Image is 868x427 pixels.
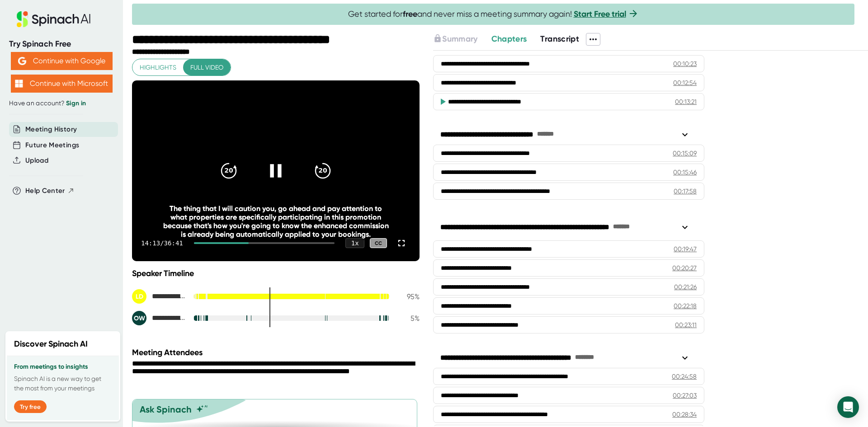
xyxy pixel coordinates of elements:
button: Transcript [540,33,579,45]
h2: Discover Spinach AI [14,338,88,350]
button: Continue with Google [11,52,113,70]
img: Aehbyd4JwY73AAAAAElFTkSuQmCC [18,57,26,65]
button: Future Meetings [25,140,79,150]
div: 00:21:26 [674,282,697,291]
div: Lindsey Dollahon [132,289,186,304]
b: free [403,9,417,19]
div: Ask Spinach [140,404,192,415]
div: 5 % [397,314,420,323]
button: Summary [433,33,477,45]
div: Open Intercom Messenger [837,396,859,418]
button: Help Center [25,186,75,196]
button: Continue with Microsoft [11,75,113,93]
div: The thing that I will caution you, go ahead and pay attention to what properties are specifically... [161,204,391,239]
div: 00:19:47 [674,244,697,253]
div: Try Spinach Free [9,39,114,49]
span: Help Center [25,186,65,196]
div: OW [132,311,146,325]
span: Highlights [140,62,176,73]
button: Try free [14,400,47,413]
div: 00:22:18 [674,301,697,310]
div: 00:10:23 [673,59,697,68]
div: 00:23:11 [675,320,697,329]
span: Transcript [540,34,579,44]
div: 00:24:58 [672,372,697,381]
div: 00:20:27 [672,263,697,272]
span: Full video [190,62,223,73]
div: 00:27:03 [673,391,697,400]
button: Meeting History [25,124,77,135]
h3: From meetings to insights [14,363,112,371]
div: Have an account? [9,99,114,108]
div: 95 % [397,292,420,301]
div: 00:12:54 [673,78,697,87]
span: Summary [442,34,477,44]
button: Full video [183,59,231,76]
div: 00:15:09 [673,149,697,158]
div: Olivia Warnock-Gonzalez [132,311,186,325]
div: Speaker Timeline [132,268,420,278]
div: 00:17:58 [674,187,697,196]
div: 00:13:21 [675,97,697,106]
div: LD [132,289,146,304]
a: Sign in [66,99,86,107]
span: Chapters [491,34,527,44]
span: Get started for and never miss a meeting summary again! [348,9,639,19]
a: Start Free trial [574,9,626,19]
div: CC [370,238,387,249]
div: 00:15:46 [673,168,697,177]
p: Spinach AI is a new way to get the most from your meetings [14,374,112,393]
div: 1 x [345,238,364,248]
button: Upload [25,155,48,166]
button: Chapters [491,33,527,45]
div: Upgrade to access [433,33,491,46]
div: 14:13 / 36:41 [141,239,183,247]
div: Meeting Attendees [132,347,422,357]
div: 00:28:34 [672,410,697,419]
button: Highlights [132,59,184,76]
